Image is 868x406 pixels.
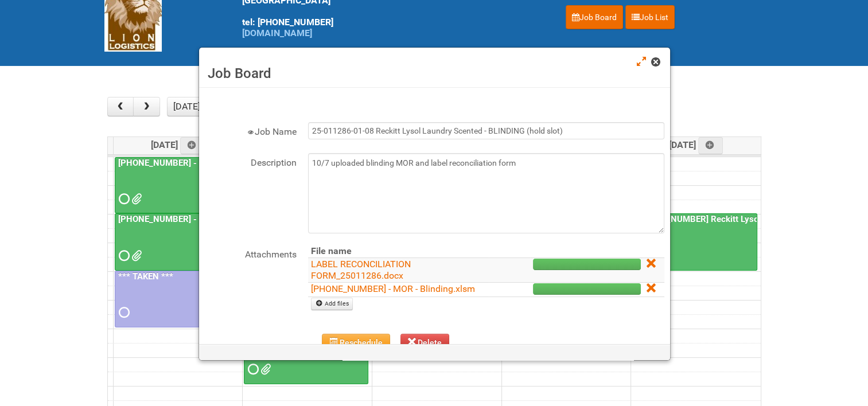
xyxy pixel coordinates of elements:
h3: Job Board [208,65,661,82]
a: [PHONE_NUMBER] Reckitt Lysol Wipes Stage 4 - labeling day [632,213,757,270]
a: [PHONE_NUMBER] - Naked Reformulation Mailing 1 PHOTOS [116,214,356,224]
a: [PHONE_NUMBER] - MOR - Blinding.xlsm [311,283,475,294]
span: [DATE] [151,139,205,150]
span: GROUP 1003.jpg GROUP 1003 (2).jpg GROUP 1003 (3).jpg GROUP 1003 (4).jpg GROUP 1003 (5).jpg GROUP ... [131,252,139,260]
a: [PHONE_NUMBER] - Naked Reformulation Mailing 1 [116,158,321,168]
span: Requested [119,309,127,317]
th: File name [308,245,489,258]
textarea: 10/7 uploaded blinding MOR and label reconciliation form [308,153,664,233]
span: Requested [119,252,127,260]
span: [DATE] [669,139,723,150]
a: Job Board [566,5,623,29]
span: Requested [119,195,127,203]
label: Description [205,153,297,170]
button: [DATE] [167,97,206,116]
a: Add an event [180,137,205,154]
span: GROUP 1003 (2).jpg GROUP 1003 (2) BACK.jpg GROUP 1003 (3).jpg GROUP 1003 (3) BACK.jpg [260,365,268,373]
a: Add files [311,298,353,310]
span: Requested [248,365,256,373]
label: Attachments [205,245,297,261]
span: Lion25-055556-01_LABELS_03Oct25.xlsx MOR - 25-055556-01.xlsm G147.png G258.png G369.png M147.png ... [131,195,139,203]
button: Delete [400,334,450,351]
label: Job Name [205,122,297,139]
a: LABEL RECONCILIATION FORM_25011286.docx [311,259,411,281]
a: [DOMAIN_NAME] [242,28,312,38]
a: Job List [625,5,675,29]
a: [PHONE_NUMBER] - Naked Reformulation Mailing 1 [115,157,239,214]
a: Add an event [698,137,723,154]
button: Reschedule [322,334,390,351]
a: [PHONE_NUMBER] - Naked Reformulation Mailing 1 PHOTOS [115,213,239,270]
